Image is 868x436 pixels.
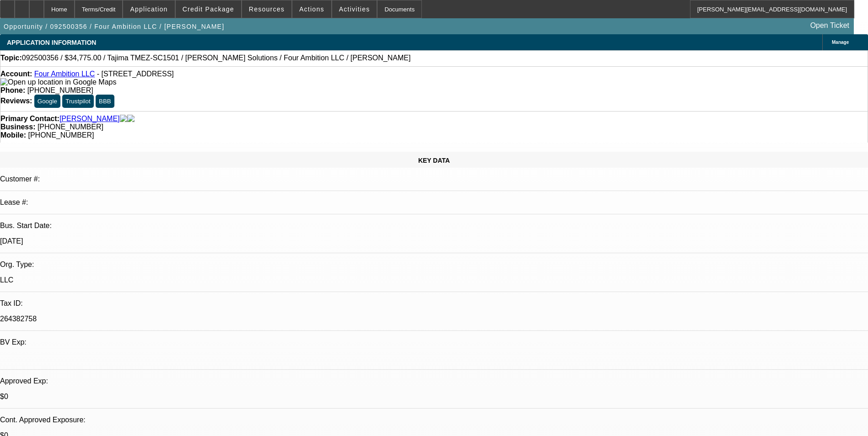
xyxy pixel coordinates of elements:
span: [PHONE_NUMBER] [27,86,93,94]
span: Actions [299,5,324,13]
a: Four Ambition LLC [34,70,95,78]
span: Manage [832,40,849,45]
strong: Phone: [0,86,25,94]
span: Application [130,5,167,13]
strong: Business: [0,123,35,131]
a: View Google Maps [0,78,116,86]
span: - [STREET_ADDRESS] [97,70,174,78]
a: [PERSON_NAME] [59,115,120,123]
button: Credit Package [176,0,241,18]
strong: Reviews: [0,97,32,105]
span: Activities [339,5,370,13]
button: BBB [96,95,114,108]
span: Resources [249,5,285,13]
img: Open up location in Google Maps [0,78,116,86]
button: Trustpilot [62,95,93,108]
button: Activities [332,0,377,18]
span: [PHONE_NUMBER] [28,131,94,139]
img: linkedin-icon.png [127,115,135,123]
strong: Primary Contact: [0,115,59,123]
strong: Account: [0,70,32,78]
span: 092500356 / $34,775.00 / Tajima TMEZ-SC1501 / [PERSON_NAME] Solutions / Four Ambition LLC / [PERS... [22,54,411,62]
span: APPLICATION INFORMATION [7,39,96,46]
button: Google [34,95,60,108]
span: [PHONE_NUMBER] [38,123,103,131]
span: KEY DATA [418,157,450,164]
img: facebook-icon.png [120,115,127,123]
button: Application [123,0,174,18]
a: Open Ticket [807,18,853,33]
strong: Topic: [0,54,22,62]
button: Resources [242,0,291,18]
span: Opportunity / 092500356 / Four Ambition LLC / [PERSON_NAME] [4,23,224,30]
button: Actions [292,0,331,18]
span: Credit Package [183,5,234,13]
strong: Mobile: [0,131,26,139]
